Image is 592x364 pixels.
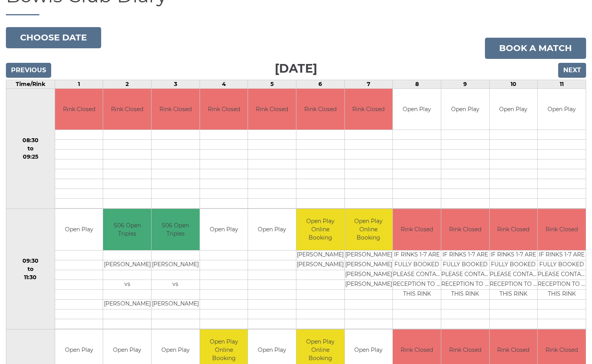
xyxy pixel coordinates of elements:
[393,260,441,270] td: FULLY BOOKED
[248,209,296,250] td: Open Play
[538,280,586,289] td: RECEPTION TO BOOK
[441,260,489,270] td: FULLY BOOKED
[345,260,393,270] td: [PERSON_NAME]
[296,209,344,250] td: Open Play Online Booking
[152,299,200,309] td: [PERSON_NAME]
[441,280,489,289] td: RECEPTION TO BOOK
[152,209,200,250] td: S06 Open Triples
[296,80,345,88] td: 6
[103,299,151,309] td: [PERSON_NAME]
[103,280,151,289] td: vs
[538,89,586,130] td: Open Play
[490,209,538,250] td: Rink Closed
[441,80,489,88] td: 9
[55,80,103,88] td: 1
[393,289,441,299] td: THIS RINK
[152,260,200,270] td: [PERSON_NAME]
[538,289,586,299] td: THIS RINK
[103,260,151,270] td: [PERSON_NAME]
[345,280,393,289] td: [PERSON_NAME]
[485,38,586,59] a: Book a match
[490,250,538,260] td: IF RINKS 1-7 ARE
[152,80,200,88] td: 3
[200,209,248,250] td: Open Play
[538,80,586,88] td: 11
[152,89,200,130] td: Rink Closed
[393,89,441,130] td: Open Play
[490,289,538,299] td: THIS RINK
[441,270,489,280] td: PLEASE CONTACT
[6,88,55,209] td: 08:30 to 09:25
[152,280,200,289] td: vs
[296,250,344,260] td: [PERSON_NAME]
[441,250,489,260] td: IF RINKS 1-7 ARE
[490,89,538,130] td: Open Play
[296,89,344,130] td: Rink Closed
[345,89,393,130] td: Rink Closed
[55,209,103,250] td: Open Play
[489,80,538,88] td: 10
[490,280,538,289] td: RECEPTION TO BOOK
[103,89,151,130] td: Rink Closed
[6,27,101,48] button: Choose date
[248,89,296,130] td: Rink Closed
[6,63,51,78] input: Previous
[393,250,441,260] td: IF RINKS 1-7 ARE
[345,209,393,250] td: Open Play Online Booking
[538,270,586,280] td: PLEASE CONTACT
[6,80,55,88] td: Time/Rink
[345,270,393,280] td: [PERSON_NAME]
[345,250,393,260] td: [PERSON_NAME]
[538,250,586,260] td: IF RINKS 1-7 ARE
[393,280,441,289] td: RECEPTION TO BOOK
[393,80,441,88] td: 8
[103,209,151,250] td: S06 Open Triples
[200,80,248,88] td: 4
[200,89,248,130] td: Rink Closed
[393,270,441,280] td: PLEASE CONTACT
[6,209,55,329] td: 09:30 to 11:30
[558,63,586,78] input: Next
[490,270,538,280] td: PLEASE CONTACT
[296,260,344,270] td: [PERSON_NAME]
[538,209,586,250] td: Rink Closed
[441,289,489,299] td: THIS RINK
[344,80,393,88] td: 7
[441,89,489,130] td: Open Play
[441,209,489,250] td: Rink Closed
[103,80,152,88] td: 2
[490,260,538,270] td: FULLY BOOKED
[393,209,441,250] td: Rink Closed
[248,80,296,88] td: 5
[538,260,586,270] td: FULLY BOOKED
[55,89,103,130] td: Rink Closed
